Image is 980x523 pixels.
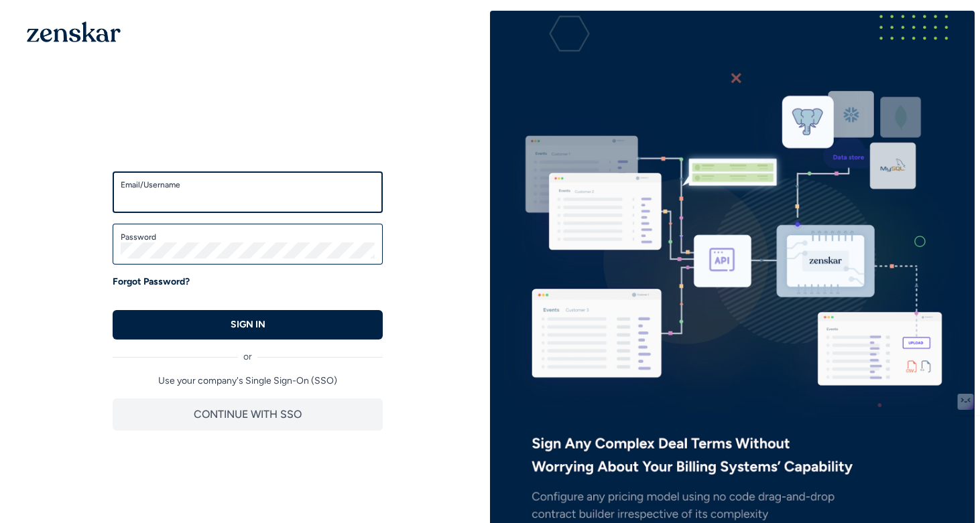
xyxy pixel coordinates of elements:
img: 1OGAJ2xQqyY4LXKgY66KYq0eOWRCkrZdAb3gUhuVAqdWPZE9SRJmCz+oDMSn4zDLXe31Ii730ItAGKgCKgCCgCikA4Av8PJUP... [27,21,121,42]
p: SIGN IN [231,318,265,331]
label: Email/Username [121,179,375,190]
a: Forgot Password? [113,275,190,289]
button: CONTINUE WITH SSO [113,398,383,431]
p: Use your company's Single Sign-On (SSO) [113,374,383,388]
button: SIGN IN [113,310,383,340]
label: Password [121,232,375,242]
div: or [113,340,383,364]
